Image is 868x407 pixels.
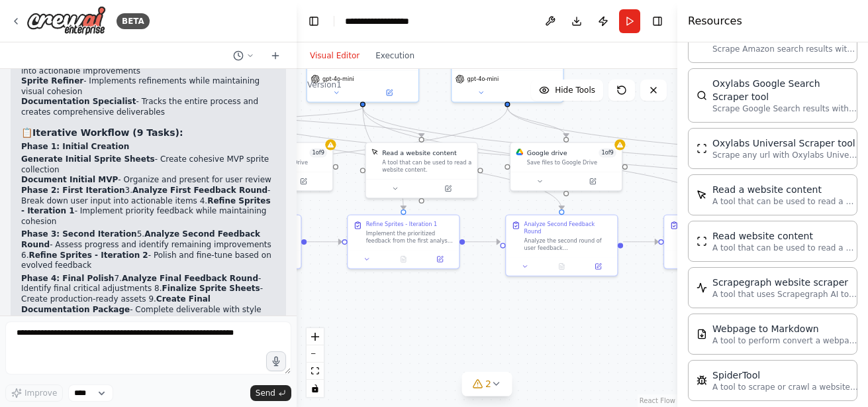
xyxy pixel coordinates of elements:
[21,175,118,184] strong: Document Initial MVP
[451,33,564,102] div: gpt-4o-mini
[5,384,63,402] button: Improve
[712,196,858,207] p: A tool that can be used to read a website content.
[371,148,379,156] img: ScrapeElementFromWebsiteTool
[424,254,456,264] button: Open in side panel
[465,237,500,247] g: Edge from 76ced781-7dc5-4ee9-abf1-90bf2a41abe7 to 5410cde8-c01a-4181-bd4c-5604ea9150d4
[21,274,114,283] strong: Phase 4: Final Polish
[238,159,327,166] div: Save files to Google Drive
[712,276,858,289] div: Scrapegraph website scraper
[697,282,707,293] img: ScrapegraphScrapeTool
[302,48,367,64] button: Visual Editor
[516,148,523,156] img: Google Drive
[307,380,324,397] button: toggle interactivity
[555,85,595,95] span: Hide Tools
[32,127,183,138] strong: Iterative Workflow (9 Tasks):
[307,328,324,397] div: React Flow controls
[712,44,858,54] p: Scrape Amazon search results with Oxylabs Amazon Search Scraper
[266,351,286,371] button: Click to speak your automation idea
[697,375,707,386] img: SpiderTool
[697,143,707,154] img: OxylabsUniversalScraperTool
[21,294,211,314] strong: Create Final Documentation Package
[214,107,426,137] g: Edge from 2f2f71e4-1eb8-4a17-b9f0-aae5f7c3e3fe to 519b3152-f0f7-43cc-b53f-7f81aa4cddcc
[26,6,106,36] img: Logo
[122,274,258,283] strong: Analyze Final Feedback Round
[21,229,275,270] p: 5. - Assess progress and identify remaining improvements 6. - Polish and fine-tune based on evolv...
[712,369,858,382] div: SpiderTool
[21,97,275,117] li: - Tracks the entire process and creates comprehensive deliverables
[712,183,858,196] div: Read a website content
[256,388,275,398] span: Send
[21,76,83,86] strong: Sprite Refiner
[21,229,260,249] strong: Analyze Second Feedback Round
[250,385,291,401] button: Send
[307,363,324,380] button: fit view
[117,13,150,29] div: BETA
[363,87,414,98] button: Open in side panel
[21,154,155,164] strong: Generate Initial Sprite Sheets
[382,159,471,174] div: A tool that can be used to read a website content.
[307,33,420,102] div: gpt-4o-mini
[384,254,422,264] button: No output available
[266,254,297,264] button: Open in side panel
[132,186,267,195] strong: Analyze First Feedback Round
[524,237,612,252] div: Analyze the second round of user feedback ({user_feedback_round_2}) on the refined sprite sheets....
[503,107,571,137] g: Edge from e25be0cb-8e37-400d-967e-4bb4d5a4eb4c to 6d4468f1-d103-44ed-a43a-ff947fc9d2db
[214,107,567,209] g: Edge from 2f2f71e4-1eb8-4a17-b9f0-aae5f7c3e3fe to 5410cde8-c01a-4181-bd4c-5604ea9150d4
[688,13,742,29] h4: Resources
[28,251,148,260] strong: Refine Sprites - Iteration 2
[21,154,275,175] li: - Create cohesive MVP sprite collection
[21,229,137,239] strong: Phase 3: Second Iteration
[712,382,858,392] p: A tool to scrape or crawl a website and return LLM-ready content.
[220,142,334,191] div: Google Drive1of9Save files to Google Drive
[21,186,125,195] strong: Phase 2: First Iteration
[305,12,323,30] button: Hide left sidebar
[712,137,858,150] div: Oxylabs Universal Scraper tool
[510,142,623,191] div: Google DriveGoogle drive1of9Save files to Google Drive
[567,176,618,186] button: Open in side panel
[531,80,603,101] button: Hide Tools
[599,148,616,158] span: Number of enabled actions
[307,328,324,345] button: zoom in
[697,190,707,200] img: ScrapeElementFromWebsiteTool
[307,80,342,90] div: Version 1
[382,148,457,158] div: Read a website content
[358,107,408,209] g: Edge from 72fcc036-c1d2-4568-a8d6-726da474f5f0 to 76ced781-7dc5-4ee9-abf1-90bf2a41abe7
[467,76,499,83] span: gpt-4o-mini
[648,12,667,30] button: Hide right sidebar
[712,335,858,346] p: A tool to perform convert a webpage to markdown to make it easier for LLMs to understand
[712,77,858,103] div: Oxylabs Google Search Scraper tool
[365,142,478,198] div: ScrapeElementFromWebsiteToolRead a website contentA tool that can be used to read a website content.
[712,229,858,243] div: Read website content
[309,148,327,158] span: Number of enabled actions
[422,183,473,194] button: Open in side panel
[697,329,707,339] img: SerplyWebpageToMarkdownTool
[712,150,858,160] p: Scrape any url with Oxylabs Universal Scraper
[524,221,612,235] div: Analyze Second Feedback Round
[508,87,559,98] button: Open in side panel
[307,237,342,247] g: Edge from c5fbf470-c165-4497-aecc-6627a469077e to 76ced781-7dc5-4ee9-abf1-90bf2a41abe7
[228,48,260,64] button: Switch to previous chat
[505,214,618,276] div: Analyze Second Feedback RoundAnalyze the second round of user feedback ({user_feedback_round_2}) ...
[712,103,858,114] p: Scrape Google Search results with Oxylabs Google Search Scraper
[21,76,275,97] li: - Implements refinements while maintaining visual cohesion
[366,221,438,228] div: Refine Sprites - Iteration 1
[697,236,707,247] img: ScrapeWebsiteTool
[21,126,275,139] h3: 📋
[21,97,136,106] strong: Documentation Specialist
[712,322,858,335] div: Webpage to Markdown
[527,148,567,158] div: Google drive
[542,261,581,272] button: No output available
[307,345,324,363] button: zoom out
[322,76,354,83] span: gpt-4o-mini
[640,397,675,404] a: React Flow attribution
[527,159,616,166] div: Save files to Google Drive
[21,142,129,151] strong: Phase 1: Initial Creation
[712,289,858,300] p: A tool that uses Scrapegraph AI to intelligently scrape website content.
[278,176,329,186] button: Open in side panel
[21,274,275,325] p: 7. - Identify final critical adjustments 8. - Create production-ready assets 9. - Complete delive...
[265,48,286,64] button: Start a new chat
[583,261,614,272] button: Open in side panel
[366,230,454,245] div: Implement the prioritized feedback from the first analysis round to refine and improve the sprite...
[24,388,57,398] span: Improve
[162,284,260,293] strong: Finalize Sprite Sheets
